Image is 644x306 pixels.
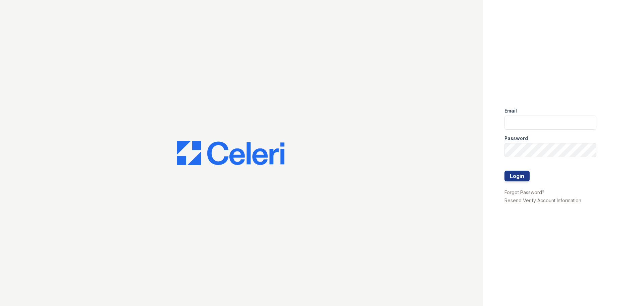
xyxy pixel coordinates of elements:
[504,107,517,114] label: Email
[504,198,581,203] a: Resend Verify Account Information
[504,135,528,142] label: Password
[504,189,544,195] a: Forgot Password?
[177,141,284,165] img: CE_Logo_Blue-a8612792a0a2168367f1c8372b55b34899dd931a85d93a1a3d3e32e68fde9ad4.png
[504,171,530,181] button: Login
